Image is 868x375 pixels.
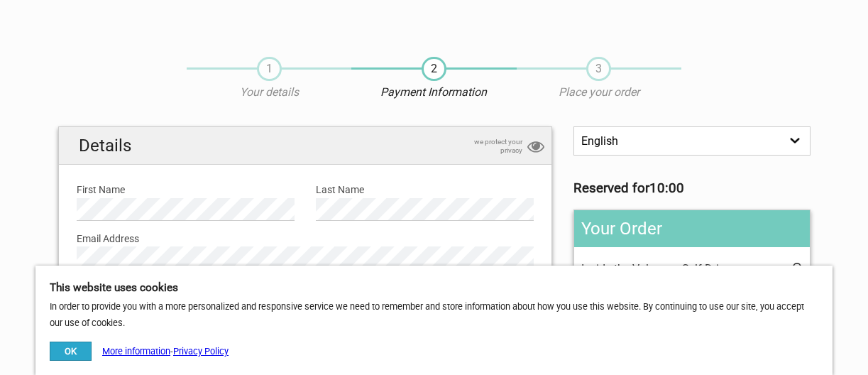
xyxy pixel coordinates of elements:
[573,180,810,196] h3: Reserved for
[187,85,351,100] p: Your details
[451,138,522,155] span: we protect your privacy
[77,231,534,246] label: Email Address
[649,180,684,196] strong: 10:00
[59,127,552,165] h2: Details
[581,262,730,276] span: Inside the Volcano - Self Drive
[316,182,534,197] label: Last Name
[173,346,229,357] a: Privacy Policy
[422,57,446,81] span: 2
[50,280,818,295] h5: This website uses cookies
[35,266,833,375] div: In order to provide you with a more personalized and responsive service we need to remember and s...
[351,85,516,100] p: Payment Information
[102,346,170,357] a: More information
[586,57,611,81] span: 3
[257,57,282,81] span: 1
[77,182,295,197] label: First Name
[574,210,809,247] h2: Your Order
[517,85,681,100] p: Place your order
[50,342,92,361] button: OK
[50,342,229,361] div: -
[527,138,544,157] i: privacy protection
